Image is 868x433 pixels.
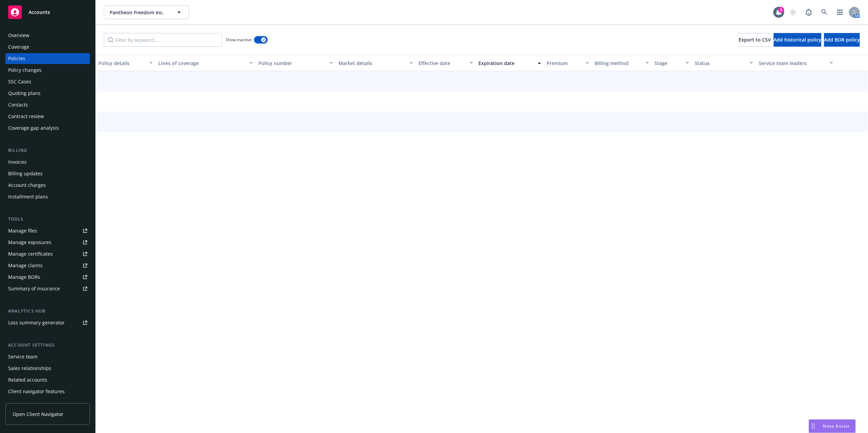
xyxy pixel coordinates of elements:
div: Analytics hub [5,308,90,315]
div: Expiration date [478,60,534,67]
button: Export to CSV [739,33,771,47]
div: Billing method [595,60,642,67]
a: Installment plans [5,191,90,202]
div: Billing updates [8,168,43,179]
button: Market details [336,55,416,71]
a: Coverage [5,42,90,52]
button: Expiration date [476,55,544,71]
div: Billing [5,147,90,154]
div: Manage BORs [8,272,40,283]
div: Coverage gap analysis [8,123,59,133]
a: Manage exposures [5,237,90,248]
div: Overview [8,30,29,41]
div: Loss summary generator [8,317,65,328]
a: Manage claims [5,260,90,271]
span: Add historical policy [774,36,821,43]
a: Start snowing [786,5,800,19]
button: Status [692,55,756,71]
a: Loss summary generator [5,317,90,328]
a: Sales relationships [5,363,90,374]
span: Accounts [29,10,50,15]
div: Policy changes [8,65,42,76]
div: Account settings [5,342,90,349]
a: Search [818,5,831,19]
a: Overview [5,30,90,41]
div: Stage [654,60,682,67]
button: Billing method [592,55,652,71]
a: Manage certificates [5,248,90,259]
a: Accounts [5,3,90,22]
div: Coverage [8,42,29,52]
a: Contacts [5,99,90,110]
a: Report a Bug [802,5,816,19]
span: Export to CSV [739,36,771,43]
a: Manage BORs [5,272,90,283]
span: Open Client Navigator [13,411,63,418]
div: Manage certificates [8,248,53,259]
span: Nova Assist [823,423,850,429]
div: Market details [338,60,406,67]
div: Drag to move [809,420,818,433]
button: Pantheon Freedom Inc. [104,5,189,19]
button: Add BOR policy [824,33,860,47]
span: Add BOR policy [824,36,860,43]
a: Quoting plans [5,88,90,99]
div: 3 [778,7,784,13]
button: Nova Assist [809,419,856,433]
a: Client access [5,398,90,408]
div: Status [695,60,746,67]
div: Summary of insurance [8,283,60,294]
div: Manage claims [8,260,43,271]
a: Coverage gap analysis [5,123,90,133]
div: Quoting plans [8,88,41,99]
div: Tools [5,216,90,223]
button: Lines of coverage [156,55,256,71]
div: Client access [8,398,38,408]
a: Client navigator features [5,386,90,397]
div: SSC Cases [8,76,31,87]
button: Premium [544,55,592,71]
div: Service team [8,351,37,362]
button: Stage [652,55,692,71]
div: Effective date [419,60,465,67]
a: Account charges [5,180,90,191]
div: Premium [547,60,582,67]
button: Policy number [256,55,336,71]
a: Contract review [5,111,90,122]
div: Policy details [98,60,145,67]
button: Add historical policy [774,33,821,47]
a: Summary of insurance [5,283,90,294]
div: Policy number [258,60,326,67]
div: Policies [8,53,25,64]
button: Effective date [416,55,476,71]
a: Related accounts [5,374,90,385]
a: Policy changes [5,65,90,76]
a: Invoices [5,157,90,167]
a: SSC Cases [5,76,90,87]
input: Filter by keyword... [104,33,222,47]
div: Manage files [8,225,37,236]
div: Client navigator features [8,386,65,397]
button: Service team leaders [756,55,836,71]
div: Contract review [8,111,44,122]
div: Installment plans [8,191,48,202]
a: Service team [5,351,90,362]
div: Service team leaders [759,60,826,67]
div: Sales relationships [8,363,51,374]
button: Policy details [96,55,156,71]
div: Related accounts [8,374,47,385]
div: Invoices [8,157,27,167]
a: Manage files [5,225,90,236]
span: Show inactive [226,37,252,43]
div: Contacts [8,99,28,110]
div: Manage exposures [8,237,51,248]
div: Lines of coverage [158,60,246,67]
a: Policies [5,53,90,64]
div: Account charges [8,180,46,191]
a: Billing updates [5,168,90,179]
a: Switch app [833,5,847,19]
span: Pantheon Freedom Inc. [110,9,169,16]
